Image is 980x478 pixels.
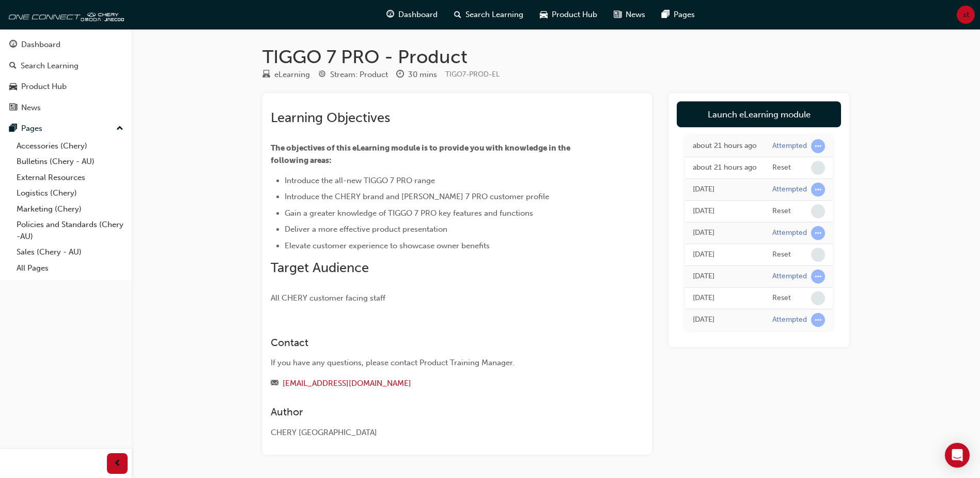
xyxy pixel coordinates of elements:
div: Tue Aug 26 2025 16:20:12 GMT+0800 (Australian Western Standard Time) [693,271,757,282]
span: Elevate customer experience to showcase owner benefits [285,241,490,250]
a: Accessories (Chery) [12,138,128,154]
div: Wed Aug 27 2025 12:04:42 GMT+0800 (Australian Western Standard Time) [693,162,757,174]
span: clock-icon [396,70,404,80]
div: Stream: Product [330,69,388,81]
span: guage-icon [386,8,394,21]
span: Introduce the all-new TIGGO 7 PRO range [285,176,435,185]
span: learningRecordVerb_ATTEMPT-icon [811,183,825,197]
div: Attempted [772,141,807,151]
a: Sales (Chery - AU) [12,244,128,260]
span: st [963,9,969,21]
span: learningRecordVerb_ATTEMPT-icon [811,226,825,240]
span: Gain a greater knowledge of TIGGO 7 PRO key features and functions [285,208,533,218]
div: News [21,102,41,114]
div: eLearning [274,69,310,81]
img: oneconnect [5,4,124,25]
a: Search Learning [4,56,128,76]
div: Attempted [772,185,807,195]
a: pages-iconPages [654,4,703,25]
span: car-icon [9,82,17,92]
div: Tue Aug 26 2025 16:36:17 GMT+0800 (Australian Western Standard Time) [693,205,757,217]
div: Dashboard [21,39,60,51]
span: pages-icon [9,124,17,133]
a: Marketing (Chery) [12,201,128,217]
span: learningResourceType_ELEARNING-icon [262,70,270,80]
div: Stream [318,68,388,81]
div: Tue Aug 26 2025 16:36:18 GMT+0800 (Australian Western Standard Time) [693,184,757,196]
span: news-icon [614,8,621,21]
a: Policies and Standards (Chery -AU) [12,217,128,244]
a: car-iconProduct Hub [532,4,605,25]
div: Reset [772,250,791,260]
span: Search Learning [465,9,523,21]
span: All CHERY customer facing staff [271,293,385,303]
a: Bulletins (Chery - AU) [12,154,128,170]
span: The objectives of this eLearning module is to provide you with knowledge in the following areas: [271,143,572,165]
span: Product Hub [552,9,597,21]
span: up-icon [116,122,123,136]
div: Pages [21,123,42,135]
div: Reset [772,206,791,216]
span: Dashboard [398,9,438,21]
button: Pages [4,119,128,138]
a: Launch eLearning module [677,101,841,127]
a: Logistics (Chery) [12,185,128,201]
div: Email [271,377,606,390]
h3: Author [271,406,606,418]
div: Reset [772,293,791,303]
span: learningRecordVerb_NONE-icon [811,161,825,175]
div: Tue Aug 26 2025 16:24:16 GMT+0800 (Australian Western Standard Time) [693,227,757,239]
h3: Contact [271,337,606,349]
span: Target Audience [271,260,369,276]
div: Attempted [772,228,807,238]
span: learningRecordVerb_NONE-icon [811,204,825,218]
span: Learning Objectives [271,110,390,126]
div: Reset [772,163,791,173]
span: search-icon [454,8,461,21]
span: Deliver a more effective product presentation [285,225,447,234]
a: News [4,98,128,117]
a: news-iconNews [605,4,654,25]
span: learningRecordVerb_ATTEMPT-icon [811,270,825,283]
div: Open Intercom Messenger [945,443,970,468]
div: Search Learning [21,60,79,72]
span: prev-icon [114,457,121,470]
span: learningRecordVerb_ATTEMPT-icon [811,313,825,327]
button: st [957,6,975,24]
a: [EMAIL_ADDRESS][DOMAIN_NAME] [283,379,411,388]
span: learningRecordVerb_NONE-icon [811,248,825,262]
span: learningRecordVerb_ATTEMPT-icon [811,139,825,153]
div: Tue Aug 26 2025 16:14:25 GMT+0800 (Australian Western Standard Time) [693,314,757,326]
a: All Pages [12,260,128,276]
div: Attempted [772,272,807,281]
a: Dashboard [4,35,128,54]
div: Product Hub [21,81,67,93]
span: email-icon [271,379,278,389]
a: External Resources [12,170,128,186]
span: pages-icon [662,8,670,21]
span: car-icon [540,8,548,21]
span: search-icon [9,62,17,71]
div: Tue Aug 26 2025 16:20:11 GMT+0800 (Australian Western Standard Time) [693,292,757,304]
a: guage-iconDashboard [378,4,446,25]
span: Pages [674,9,695,21]
span: learningRecordVerb_NONE-icon [811,291,825,305]
span: Learning resource code [445,70,500,79]
a: search-iconSearch Learning [446,4,532,25]
div: If you have any questions, please contact Product Training Manager. [271,357,606,369]
span: guage-icon [9,40,17,50]
span: Introduce the CHERY brand and [PERSON_NAME] 7 PRO customer profile [285,192,549,201]
span: target-icon [318,70,326,80]
span: News [626,9,645,21]
div: Type [262,68,310,81]
h1: TIGGO 7 PRO - Product [262,46,849,68]
div: Wed Aug 27 2025 12:04:43 GMT+0800 (Australian Western Standard Time) [693,140,757,152]
div: Tue Aug 26 2025 16:24:15 GMT+0800 (Australian Western Standard Time) [693,249,757,261]
a: Product Hub [4,77,128,96]
div: Attempted [772,315,807,325]
button: DashboardSearch LearningProduct HubNews [4,33,128,119]
span: news-icon [9,103,17,113]
div: 30 mins [408,69,437,81]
